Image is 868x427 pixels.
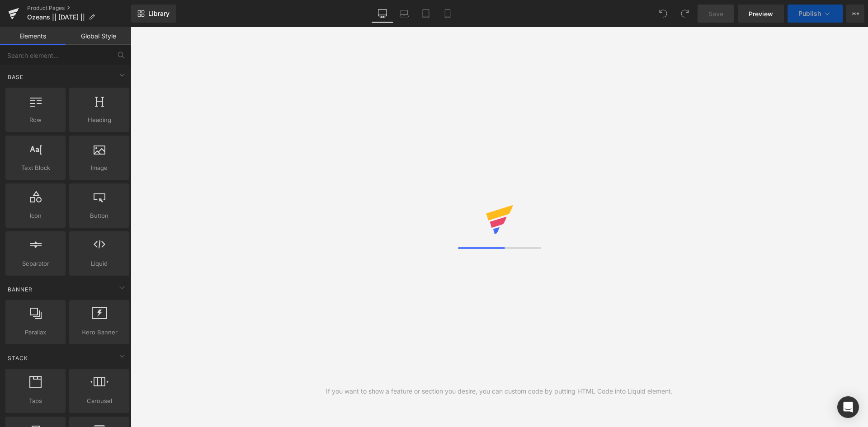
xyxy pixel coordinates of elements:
span: Carousel [72,396,127,406]
span: Tabs [8,396,63,406]
a: Tablet [415,5,437,23]
span: Row [8,115,63,125]
button: Redo [676,5,694,23]
span: Button [72,211,127,221]
span: Banner [7,285,33,294]
span: Text Block [8,163,63,173]
span: Separator [8,259,63,268]
div: If you want to show a feature or section you desire, you can custom code by putting HTML Code int... [326,386,673,396]
span: Base [7,73,24,81]
a: Desktop [372,5,393,23]
span: Publish [798,10,821,17]
span: Icon [8,211,63,221]
span: Preview [749,9,773,19]
span: Image [72,163,127,173]
div: Open Intercom Messenger [837,396,859,418]
a: Preview [738,5,784,23]
a: Global Style [66,27,131,45]
button: Publish [788,5,843,23]
button: More [846,5,864,23]
span: Ozeans || [DATE] || [27,14,85,21]
a: Product Pages [27,5,131,12]
a: Laptop [393,5,415,23]
span: Library [148,9,170,18]
span: Heading [72,115,127,125]
a: Mobile [437,5,458,23]
span: Hero Banner [72,328,127,337]
span: Save [708,9,723,19]
button: Undo [654,5,672,23]
span: Liquid [72,259,127,268]
span: Stack [7,354,29,362]
a: New Library [131,5,176,23]
span: Parallax [8,328,63,337]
